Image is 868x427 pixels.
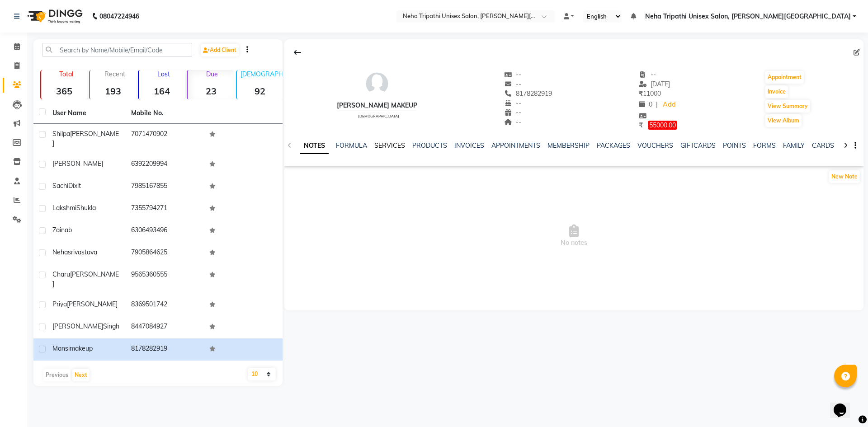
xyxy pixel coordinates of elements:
[68,248,97,256] span: srivastava
[358,114,399,118] span: [DEMOGRAPHIC_DATA]
[99,4,139,29] b: 08047224946
[680,141,716,150] a: GIFTCARDS
[812,141,834,150] a: CARDS
[363,70,391,97] img: avatar
[504,70,521,79] span: --
[645,12,851,21] span: Neha Tripathi Unisex Salon, [PERSON_NAME][GEOGRAPHIC_DATA]
[656,100,658,109] span: |
[639,89,643,98] span: ₹
[201,44,239,56] a: Add Client
[639,80,670,88] span: [DATE]
[23,4,85,29] img: logo
[237,85,283,97] strong: 92
[637,141,673,150] a: VOUCHERS
[753,141,776,150] a: FORMS
[491,141,540,150] a: APPOINTMENTS
[639,89,661,98] span: 11000
[52,226,72,234] span: Zainab
[52,204,76,212] span: Lakshmi
[188,85,234,97] strong: 23
[45,70,87,78] p: Total
[52,130,119,147] span: [PERSON_NAME]
[783,141,805,150] a: FAMILY
[374,141,405,150] a: SERVICES
[639,100,652,108] span: 0
[126,338,204,361] td: 8178282919
[336,141,367,150] a: FORMULA
[126,264,204,294] td: 9565360555
[52,322,103,330] span: [PERSON_NAME]
[67,300,118,308] span: [PERSON_NAME]
[126,294,204,316] td: 8369501742
[648,121,677,130] span: 55000.00
[142,70,185,78] p: Lost
[765,114,802,127] button: View Album
[241,70,283,78] p: [DEMOGRAPHIC_DATA]
[412,141,447,150] a: PRODUCTS
[72,369,90,381] button: Next
[765,85,788,98] button: Invoice
[639,121,643,129] span: ₹
[723,141,746,150] a: POINTS
[504,99,521,107] span: --
[126,198,204,220] td: 7355794271
[288,44,307,61] div: Back to Client
[504,118,521,126] span: --
[139,85,185,97] strong: 164
[52,248,68,256] span: Neha
[47,103,126,124] th: User Name
[76,204,96,212] span: Shukla
[52,160,103,168] span: [PERSON_NAME]
[126,154,204,176] td: 6392209994
[504,80,521,88] span: --
[661,99,677,111] a: Add
[337,101,417,110] div: [PERSON_NAME] makeup
[94,70,136,78] p: Recent
[300,138,329,154] a: NOTES
[765,100,810,113] button: View Summary
[126,103,204,124] th: Mobile No.
[829,170,860,183] button: New Note
[52,270,70,278] span: Charu
[52,130,70,138] span: Shilpa
[597,141,630,150] a: PACKAGES
[284,191,863,282] span: No notes
[547,141,590,150] a: MEMBERSHIP
[52,300,67,308] span: Priya
[639,70,656,79] span: --
[103,322,119,330] span: singh
[126,124,204,154] td: 7071470902
[126,220,204,242] td: 6306493496
[41,85,87,97] strong: 365
[189,70,234,78] p: Due
[504,108,521,117] span: --
[70,344,93,352] span: makeup
[504,89,552,98] span: 8178282919
[126,316,204,338] td: 8447084927
[830,391,859,418] iframe: chat widget
[68,182,81,190] span: Dixit
[765,71,804,84] button: Appointment
[454,141,484,150] a: INVOICES
[126,176,204,198] td: 7985167855
[90,85,136,97] strong: 193
[52,344,70,352] span: Mansi
[126,242,204,264] td: 7905864625
[42,43,192,57] input: Search by Name/Mobile/Email/Code
[52,182,68,190] span: Sachi
[52,270,119,288] span: [PERSON_NAME]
